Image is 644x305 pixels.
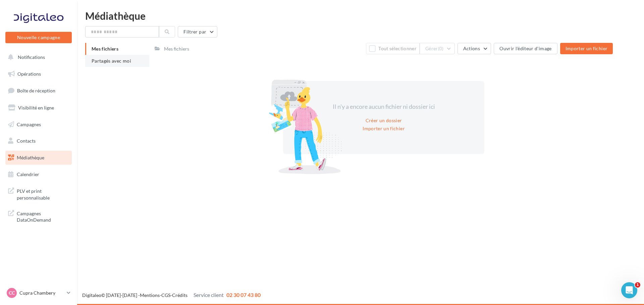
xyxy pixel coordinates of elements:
a: CGS [161,292,170,298]
button: Gérer(0) [420,43,455,54]
button: Importer un fichier [560,43,613,54]
span: Importer un fichier [566,46,608,51]
a: Médiathèque [4,151,73,165]
span: PLV et print personnalisable [17,186,69,201]
span: Mes fichiers [92,46,118,52]
span: 02 30 07 43 80 [226,292,261,298]
a: Contacts [4,134,73,148]
a: CC Cupra Chambery [5,287,72,299]
span: (0) [438,46,444,51]
span: Notifications [18,54,45,60]
a: Calendrier [4,167,73,181]
button: Créer un dossier [363,117,405,125]
button: Actions [458,43,491,54]
a: Digitaleo [82,292,101,298]
button: Tout sélectionner [366,43,420,54]
button: Filtrer par [178,26,217,37]
a: Opérations [4,67,73,81]
span: © [DATE]-[DATE] - - - [82,292,261,298]
span: Actions [463,46,480,51]
span: Partagés avec moi [92,58,131,64]
button: Nouvelle campagne [5,32,72,43]
button: Notifications [4,50,70,64]
span: Campagnes DataOnDemand [17,209,69,223]
span: Contacts [17,138,36,144]
div: Médiathèque [85,11,636,21]
a: PLV et print personnalisable [4,184,73,204]
a: Mentions [140,292,160,298]
span: Service client [194,292,224,298]
span: Il n'y a encore aucun fichier ni dossier ici [333,103,435,110]
span: Campagnes [17,121,41,127]
span: Boîte de réception [17,88,55,93]
span: Visibilité en ligne [18,105,54,110]
span: 1 [635,282,640,288]
button: Importer un fichier [360,125,408,133]
div: Mes fichiers [164,46,189,52]
span: Calendrier [17,171,39,177]
a: Campagnes DataOnDemand [4,206,73,226]
p: Cupra Chambery [19,290,64,296]
span: CC [9,290,15,296]
span: Médiathèque [17,155,44,160]
a: Crédits [172,292,187,298]
button: Ouvrir l'éditeur d'image [494,43,557,54]
a: Campagnes [4,118,73,132]
a: Boîte de réception [4,83,73,98]
iframe: Intercom live chat [621,282,637,298]
span: Opérations [17,71,41,77]
a: Visibilité en ligne [4,101,73,115]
